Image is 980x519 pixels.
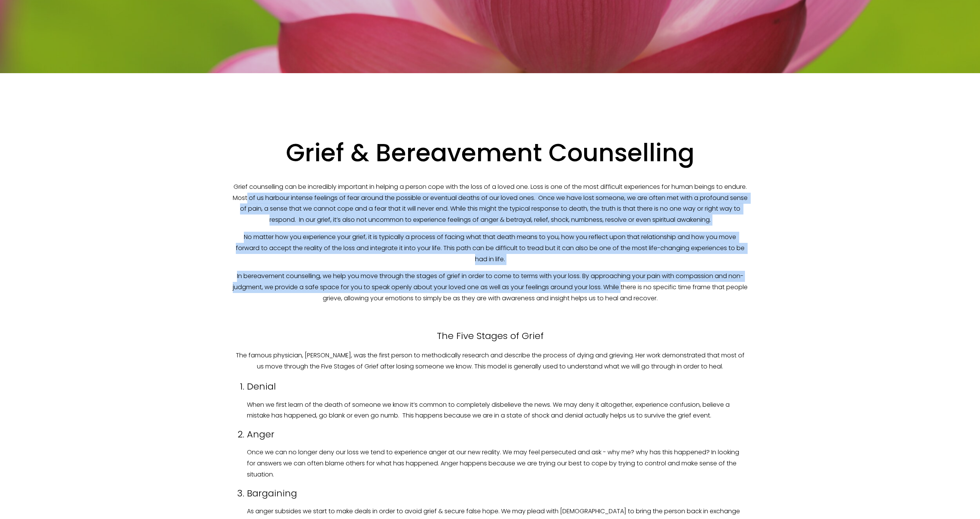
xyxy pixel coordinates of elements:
[247,378,748,395] p: Denial
[247,485,748,501] p: Bargaining
[232,138,748,168] h1: Grief & Bereavement Counselling
[247,426,748,442] p: Anger
[232,327,748,344] p: The Five Stages of Grief
[232,170,748,226] p: Grief counselling can be incredibly important in helping a person cope with the loss of a loved o...
[247,447,748,480] p: Once we can no longer deny our loss we tend to experience anger at our new reality. We may feel p...
[232,350,748,372] p: The famous physician, [PERSON_NAME], was the first person to methodically research and describe t...
[232,232,748,265] p: No matter how you experience your grief, it is typically a process of facing what that death mean...
[247,399,748,422] p: When we first learn of the death of someone we know it’s common to completely disbelieve the news...
[232,271,748,304] p: In bereavement counselling, we help you move through the stages of grief in order to come to term...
